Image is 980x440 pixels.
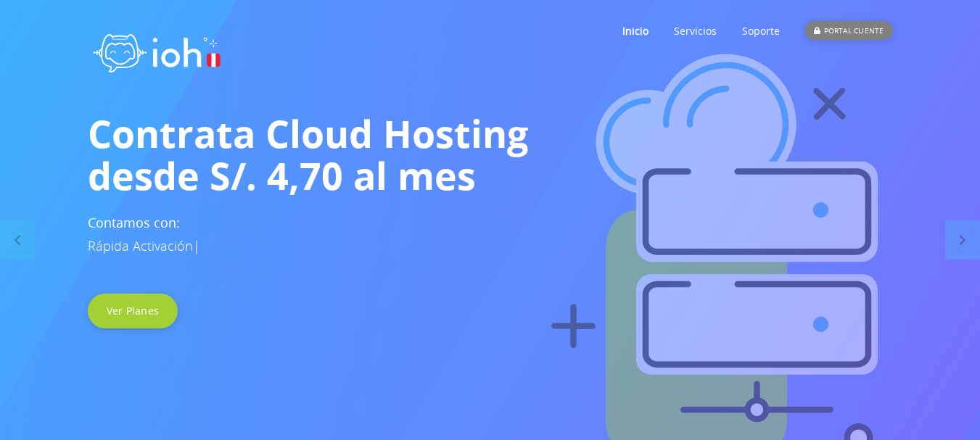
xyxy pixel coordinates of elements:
div: PORTAL CLIENTE [805,21,892,40]
span: | [193,237,200,254]
a: Soporte [742,2,780,59]
a: Ver Planes [88,294,178,328]
a: PORTAL CLIENTE [805,2,892,59]
img: logo ioh [88,18,226,83]
h3: Contamos con: [88,211,893,257]
span: Rápida Activación [88,237,193,254]
a: Inicio [622,2,648,59]
a: Servicios [674,2,717,59]
h1: Contrata Cloud Hosting desde S/. 4,70 al mes [88,112,893,196]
